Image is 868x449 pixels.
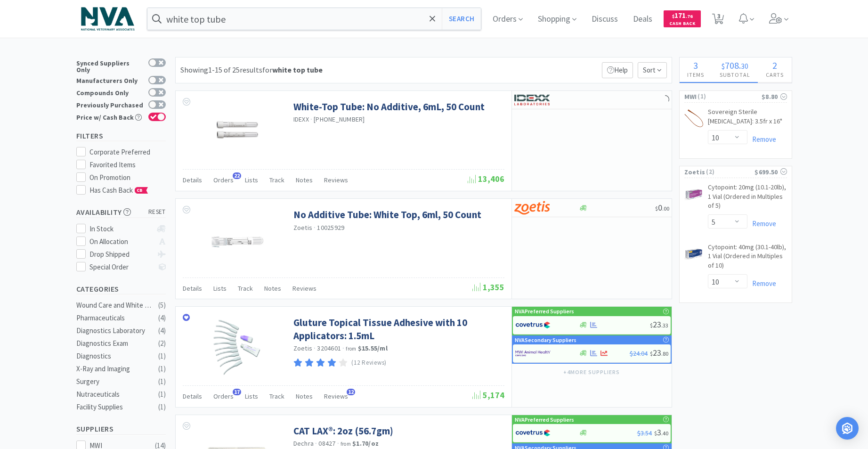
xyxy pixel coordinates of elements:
img: f6b2451649754179b5b4e0c70c3f7cb0_2.png [515,346,551,360]
span: ( 2 ) [705,167,754,177]
strong: $15.55 / ml [358,344,388,352]
div: Diagnostics [76,351,153,362]
span: for [262,65,323,74]
span: . 80 [661,350,668,357]
div: X-Ray and Imaging [76,363,153,375]
span: 2 [772,59,777,71]
span: Notes [264,284,281,293]
p: Help [602,62,633,78]
span: Track [269,392,284,400]
span: 23 [650,347,668,358]
span: 10025929 [317,223,344,232]
p: (12 Reviews) [351,358,387,368]
div: Previously Purchased [76,100,144,108]
span: 3 [654,427,668,438]
a: Remove [747,219,776,228]
div: ( 1 ) [158,363,166,375]
span: 30 [741,61,748,71]
div: Corporate Preferred [89,147,166,158]
span: reset [148,207,166,217]
span: 13,406 [468,173,504,184]
span: [PHONE_NUMBER] [314,115,365,123]
span: 12 [347,389,355,395]
span: $ [650,350,653,357]
div: Manufacturers Only [76,76,144,84]
strong: $1.70 / oz [352,439,379,448]
a: Dechra [293,439,314,448]
img: bd664e03be1e4343977eeb9e4a5ab1c4_529555.jpeg [684,185,703,204]
div: $8.80 [762,91,787,102]
span: · [314,344,316,352]
div: Diagnostics Exam [76,338,153,349]
a: Cytopoint: 20mg (10.1-20lb), 1 Vial (Ordered in Multiples of 5) [708,183,787,214]
button: +4more suppliers [559,366,624,379]
h5: Categories [76,284,166,294]
div: On Promotion [89,172,166,183]
div: Special Order [89,261,152,273]
span: from [341,441,351,447]
span: · [314,223,316,232]
span: Cash Back [669,21,695,27]
span: Orders [213,392,234,400]
span: Notes [296,392,313,400]
img: d68059bb95f34f6ca8f79a017dff92f3_527055.jpeg [684,245,703,263]
span: Details [183,284,202,293]
span: $ [654,430,657,437]
span: Notes [296,176,313,184]
img: 13250b0087d44d67bb1668360c5632f9_13.png [514,93,550,107]
div: Diagnostics Laboratory [76,325,153,336]
span: $ [672,13,674,19]
span: . 76 [686,13,693,19]
span: · [310,115,312,123]
div: Price w/ Cash Back [76,113,144,121]
span: · [337,439,339,448]
img: 77fca1acd8b6420a9015268ca798ef17_1.png [515,318,551,332]
div: Open Intercom Messenger [836,417,859,440]
span: 708 [725,59,739,71]
a: IDEXX [293,115,309,123]
a: Sovereign Sterile [MEDICAL_DATA]: 3.5fr x 16" [708,107,787,130]
a: $171.76Cash Back [664,6,701,32]
div: Facility Supplies [76,401,153,413]
div: ( 4 ) [158,312,166,324]
span: 5,174 [472,390,504,400]
h5: Filters [76,131,166,141]
span: $ [655,205,658,212]
div: On Allocation [89,236,152,247]
div: ( 1 ) [158,389,166,400]
div: Synced Suppliers Only [76,58,144,73]
div: . [712,61,758,70]
a: Deals [629,15,656,24]
div: Pharmaceuticals [76,312,153,324]
h4: Subtotal [712,70,758,79]
div: ( 2 ) [158,338,166,349]
span: Sort [638,62,667,78]
span: Reviews [324,176,348,184]
img: 28915c6980314007b2f457fe65bec88a_374560.jpeg [206,208,268,269]
span: 3 [693,59,698,71]
a: Gluture Topical Tissue Adhesive with 10 Applicators: 1.5mL [293,316,502,342]
span: $3.54 [637,429,652,437]
a: Remove [747,279,776,288]
span: 3204601 [317,344,341,352]
span: Details [183,392,202,400]
span: Reviews [292,284,316,293]
div: ( 1 ) [158,376,166,387]
span: Lists [245,392,258,400]
span: Zoetis [684,167,706,177]
a: Remove [747,135,776,144]
img: f4da0e85cfd04d19adebd61fbb130eed_127985.png [210,316,264,377]
span: Track [238,284,253,293]
a: Discuss [588,15,622,24]
span: Lists [213,284,227,293]
span: . 33 [661,322,668,329]
span: Has Cash Back [89,186,148,195]
a: No Additive Tube: White Top, 6ml, 50 Count [293,208,481,221]
a: Zoetis [293,223,313,232]
p: NVA Preferred Suppliers [515,415,574,424]
input: Search by item, sku, manufacturer, ingredient, size... [147,8,481,30]
span: CB [135,188,145,193]
h5: Suppliers [76,424,166,434]
div: ( 4 ) [158,325,166,336]
img: 63c5bf86fc7e40bdb3a5250099754568_2.png [76,2,139,35]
